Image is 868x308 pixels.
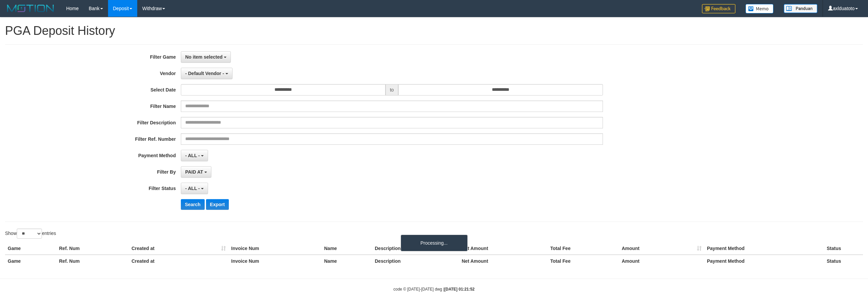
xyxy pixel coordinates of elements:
th: Total Fee [548,255,619,267]
th: Net Amount [459,242,548,255]
th: Name [321,255,372,267]
img: MOTION_logo.png [5,3,56,13]
th: Name [321,242,372,255]
span: No item selected [185,54,222,60]
select: Showentries [17,229,42,239]
th: Status [824,242,863,255]
th: Payment Method [704,242,824,255]
button: - Default Vendor - [181,68,233,79]
th: Ref. Num [56,242,129,255]
th: Invoice Num [228,242,321,255]
button: No item selected [181,51,231,63]
button: Search [181,199,205,210]
span: - ALL - [185,186,200,191]
button: PAID AT [181,166,211,178]
strong: [DATE] 01:21:52 [444,287,474,292]
th: Payment Method [704,255,824,267]
th: Description [372,255,459,267]
button: - ALL - [181,183,208,194]
th: Created at [129,242,228,255]
img: Button%20Memo.svg [746,4,774,13]
span: - Default Vendor - [185,71,224,76]
button: - ALL - [181,150,208,161]
th: Game [5,255,56,267]
th: Amount [619,255,704,267]
th: Net Amount [459,255,548,267]
th: Total Fee [548,242,619,255]
th: Status [824,255,863,267]
img: panduan.png [784,4,817,13]
img: Feedback.jpg [702,4,735,13]
span: to [386,84,398,96]
th: Amount [619,242,704,255]
small: code © [DATE]-[DATE] dwg | [394,287,475,292]
th: Invoice Num [228,255,321,267]
th: Ref. Num [56,255,129,267]
div: Processing... [401,235,468,251]
h1: PGA Deposit History [5,24,863,38]
span: - ALL - [185,153,200,158]
th: Description [372,242,459,255]
span: PAID AT [185,169,203,175]
th: Game [5,242,56,255]
label: Show entries [5,229,56,239]
button: Export [206,199,229,210]
th: Created at [129,255,228,267]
